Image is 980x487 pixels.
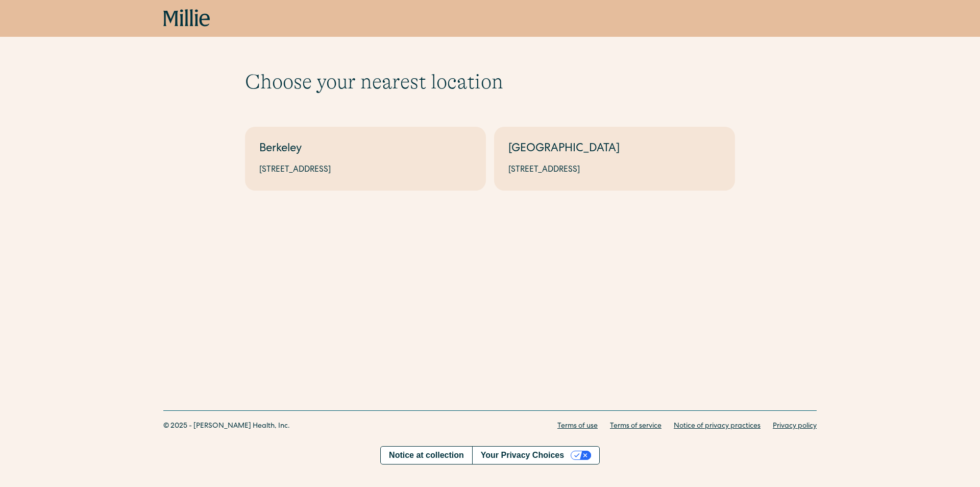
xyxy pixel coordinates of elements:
a: Terms of use [557,421,598,432]
div: [STREET_ADDRESS] [508,164,721,176]
a: [GEOGRAPHIC_DATA][STREET_ADDRESS] [494,127,735,191]
div: [STREET_ADDRESS] [259,164,472,176]
a: Terms of service [610,421,661,432]
h1: Choose your nearest location [245,69,735,94]
a: Berkeley[STREET_ADDRESS] [245,127,486,191]
div: Berkeley [259,141,472,158]
button: Your Privacy Choices [472,447,599,464]
div: © 2025 - [PERSON_NAME] Health, Inc. [163,421,290,432]
a: Notice at collection [381,447,472,464]
div: [GEOGRAPHIC_DATA] [508,141,721,158]
a: Notice of privacy practices [674,421,761,432]
a: Privacy policy [773,421,817,432]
